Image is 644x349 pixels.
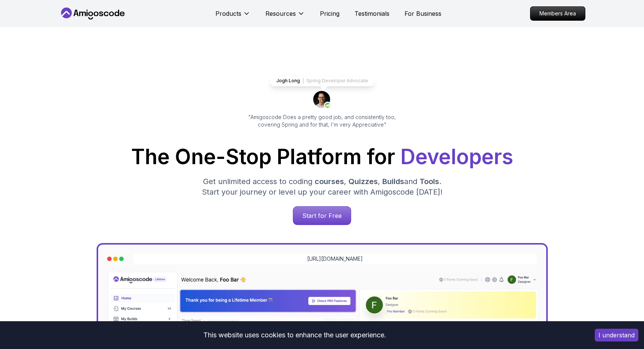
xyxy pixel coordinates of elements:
[293,207,351,225] p: Start for Free
[320,9,339,18] a: Pricing
[530,6,585,21] a: Members Area
[349,177,378,186] span: Quizzes
[65,147,579,167] h1: The One-Stop Platform for
[215,9,250,24] button: Products
[382,177,404,186] span: Builds
[313,91,331,109] img: josh long
[530,7,585,20] p: Members Area
[265,9,305,24] button: Resources
[595,329,638,341] button: Accept cookies
[306,78,368,84] p: Spring Developer Advocate
[196,176,449,197] p: Get unlimited access to coding , , and . Start your journey or level up your career with Amigosco...
[276,78,300,84] p: Jogh Long
[315,177,344,186] span: courses
[405,9,441,18] a: For Business
[307,255,363,263] a: [URL][DOMAIN_NAME]
[215,9,241,18] p: Products
[265,9,296,18] p: Resources
[6,327,583,343] div: This website uses cookies to enhance the user experience.
[355,9,389,18] a: Testimonials
[238,113,406,128] p: "Amigoscode Does a pretty good job, and consistently too, covering Spring and for that, I'm very ...
[420,177,439,186] span: Tools
[293,206,351,225] a: Start for Free
[400,144,513,169] span: Developers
